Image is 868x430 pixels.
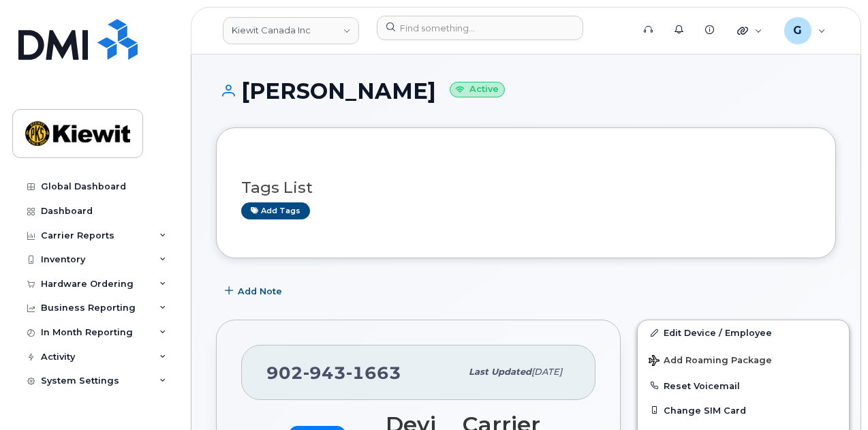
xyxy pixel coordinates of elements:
[469,367,531,377] span: Last updated
[638,320,849,345] a: Edit Device / Employee
[531,367,562,377] span: [DATE]
[809,371,858,420] iframe: Messenger Launcher
[241,202,310,219] a: Add tags
[638,373,849,398] button: Reset Voicemail
[241,179,811,196] h3: Tags List
[238,285,282,298] span: Add Note
[303,363,346,383] span: 943
[346,363,401,383] span: 1663
[638,345,849,373] button: Add Roaming Package
[649,355,772,368] span: Add Roaming Package
[216,79,836,103] h1: [PERSON_NAME]
[266,363,401,383] span: 902
[216,279,294,303] button: Add Note
[638,398,849,423] button: Change SIM Card
[450,82,505,97] small: Active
